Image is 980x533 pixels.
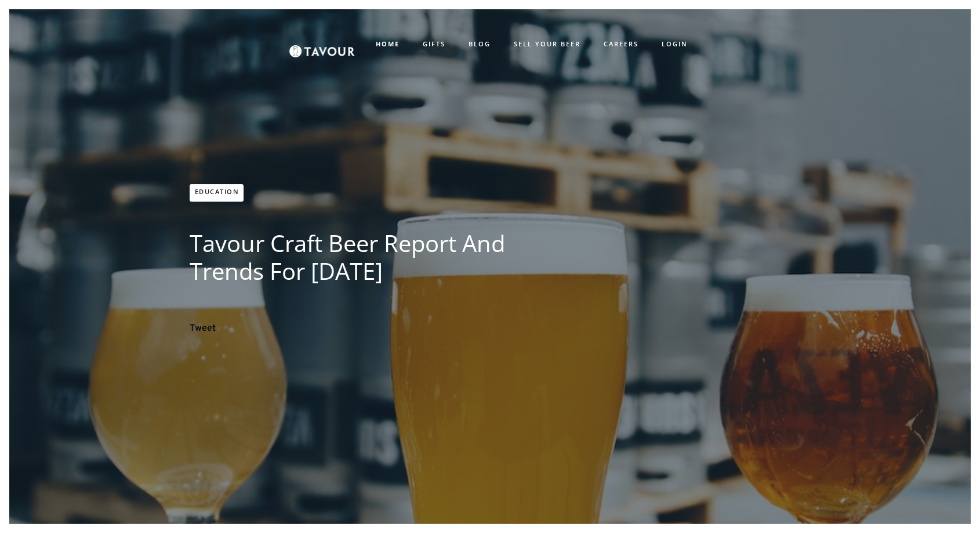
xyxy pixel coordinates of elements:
a: SELL YOUR BEER [502,35,592,54]
a: LOGIN [650,35,699,54]
a: CAREERS [592,35,650,54]
a: Tweet [190,323,216,334]
a: BLOG [457,35,502,54]
a: HOME [364,35,411,54]
h1: Tavour Craft Beer Report and Trends for [DATE] [190,229,520,285]
a: Education [190,184,244,202]
strong: HOME [376,39,400,48]
a: GIFTS [411,35,457,54]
